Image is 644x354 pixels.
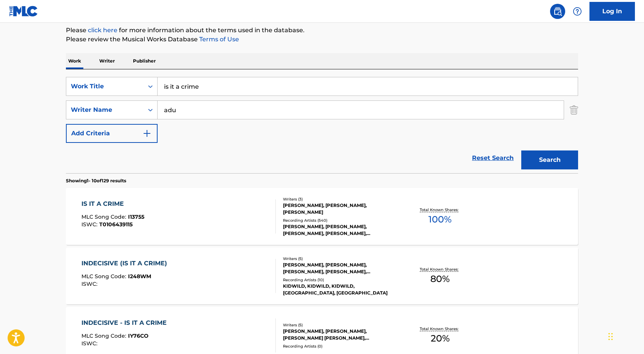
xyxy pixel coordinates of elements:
[420,326,460,332] p: Total Known Shares:
[606,318,644,354] iframe: Chat Widget
[431,332,450,345] span: 20 %
[283,277,397,283] div: Recording Artists ( 10 )
[66,188,578,245] a: IS IT A CRIMEMLC Song Code:I13755ISWC:T0106439115Writers (3)[PERSON_NAME], [PERSON_NAME], [PERSON...
[81,318,170,327] div: INDECISIVE - IS IT A CRIME
[570,100,578,119] img: Delete Criterion
[81,213,128,220] span: MLC Song Code :
[283,322,397,328] div: Writers ( 5 )
[128,332,148,339] span: IY76CO
[468,150,517,166] a: Reset Search
[428,213,452,226] span: 100 %
[81,221,99,228] span: ISWC :
[81,273,128,280] span: MLC Song Code :
[99,221,133,228] span: T0106439115
[573,7,582,16] img: help
[131,53,158,69] p: Publisher
[553,7,562,16] img: search
[420,207,460,213] p: Total Known Shares:
[283,256,397,262] div: Writers ( 5 )
[283,262,397,275] div: [PERSON_NAME], [PERSON_NAME], [PERSON_NAME], [PERSON_NAME], [PERSON_NAME]
[430,272,450,286] span: 80 %
[283,223,397,237] div: [PERSON_NAME], [PERSON_NAME], [PERSON_NAME], [PERSON_NAME], [PERSON_NAME], [PERSON_NAME], [PERSON...
[88,27,117,34] a: click here
[420,266,460,272] p: Total Known Shares:
[283,196,397,202] div: Writers ( 3 )
[71,82,139,91] div: Work Title
[142,129,152,138] img: 9d2ae6d4665cec9f34b9.svg
[66,124,158,143] button: Add Criteria
[283,343,397,349] div: Recording Artists ( 0 )
[570,4,585,19] div: Help
[66,247,578,304] a: INDECISIVE (IS IT A CRIME)MLC Song Code:I248WMISWC:Writers (5)[PERSON_NAME], [PERSON_NAME], [PERS...
[66,177,126,184] p: Showing 1 - 10 of 129 results
[81,199,144,208] div: IS IT A CRIME
[66,26,578,35] p: Please for more information about the terms used in the database.
[283,283,397,296] div: KIDWILD, KIDWILD, KIDWILD, [GEOGRAPHIC_DATA], [GEOGRAPHIC_DATA]
[608,325,613,348] div: Drag
[198,36,239,43] a: Terms of Use
[283,218,397,223] div: Recording Artists ( 540 )
[9,6,38,17] img: MLC Logo
[589,2,635,21] a: Log In
[71,105,139,114] div: Writer Name
[97,53,117,69] p: Writer
[66,35,578,44] p: Please review the Musical Works Database
[550,4,565,19] a: Public Search
[81,259,171,268] div: INDECISIVE (IS IT A CRIME)
[66,77,578,173] form: Search Form
[128,213,144,220] span: I13755
[81,332,128,339] span: MLC Song Code :
[66,53,83,69] p: Work
[128,273,151,280] span: I248WM
[283,328,397,341] div: [PERSON_NAME], [PERSON_NAME], [PERSON_NAME] [PERSON_NAME], [PERSON_NAME], [PERSON_NAME]
[521,150,578,169] button: Search
[81,340,99,347] span: ISWC :
[81,280,99,287] span: ISWC :
[283,202,397,216] div: [PERSON_NAME], [PERSON_NAME], [PERSON_NAME]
